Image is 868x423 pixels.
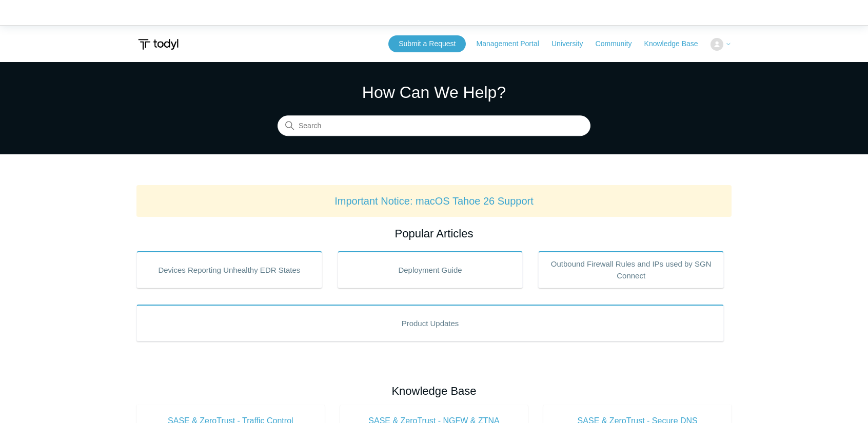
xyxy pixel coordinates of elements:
a: Knowledge Base [644,38,708,49]
a: Submit a Request [388,35,466,52]
a: Devices Reporting Unhealthy EDR States [136,251,322,288]
a: Important Notice: macOS Tahoe 26 Support [334,195,534,207]
a: Product Updates [136,305,724,341]
h1: How Can We Help? [278,80,590,105]
input: Search [278,116,590,136]
a: Outbound Firewall Rules and IPs used by SGN Connect [538,251,724,288]
a: Community [596,38,642,49]
a: Deployment Guide [338,251,523,288]
h2: Popular Articles [136,225,732,242]
a: Management Portal [477,38,549,49]
img: Todyl Support Center Help Center home page [136,35,180,54]
h2: Knowledge Base [136,382,732,399]
a: University [551,38,593,49]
